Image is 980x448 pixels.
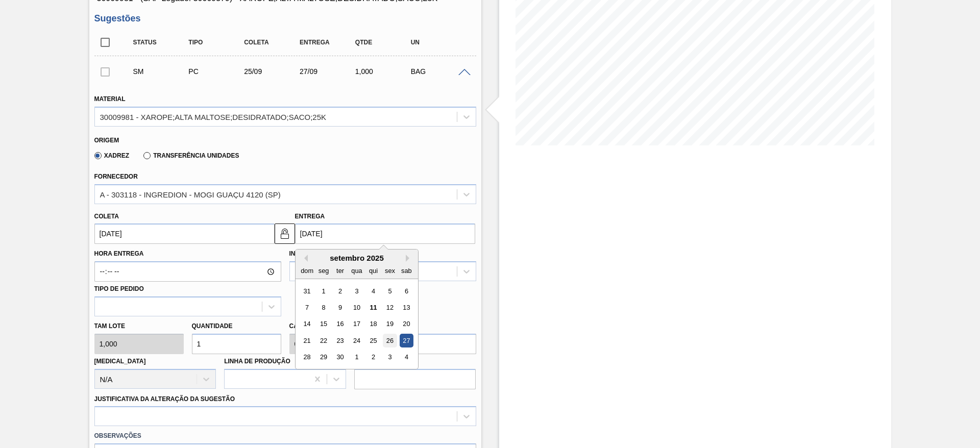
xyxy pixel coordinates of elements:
div: Choose segunda-feira, 8 de setembro de 2025 [316,301,330,314]
div: Choose quinta-feira, 18 de setembro de 2025 [366,317,380,331]
div: Choose quarta-feira, 17 de setembro de 2025 [350,317,363,331]
div: Choose terça-feira, 30 de setembro de 2025 [333,351,347,364]
div: Choose sábado, 13 de setembro de 2025 [399,301,413,314]
div: setembro 2025 [296,254,418,262]
div: Choose quarta-feira, 10 de setembro de 2025 [350,301,363,314]
div: Pedido de Compra [186,67,248,76]
label: [MEDICAL_DATA] [94,358,146,365]
label: Transferência Unidades [143,152,239,159]
label: Justificativa da Alteração da Sugestão [94,395,235,403]
input: dd/mm/yyyy [94,223,275,244]
div: Coleta [241,39,303,46]
div: Choose sexta-feira, 5 de setembro de 2025 [383,284,397,298]
div: Choose sábado, 20 de setembro de 2025 [399,317,413,331]
div: Choose quinta-feira, 11 de setembro de 2025 [366,301,380,314]
label: Hora Entrega [94,246,281,261]
div: UN [408,39,470,46]
label: Entrega [295,213,325,220]
label: Quantidade [192,322,233,330]
label: Xadrez [94,152,130,159]
label: Carros [289,322,316,330]
div: A - 303118 - INGREDION - MOGI GUAÇU 4120 (SP) [100,190,281,198]
label: Tam lote [94,319,184,334]
div: Status [131,39,192,46]
button: unlocked [275,223,295,244]
div: month 2025-09 [299,283,414,365]
div: seg [316,264,330,278]
button: Next Month [406,255,413,262]
input: dd/mm/yyyy [295,223,475,244]
div: Choose segunda-feira, 15 de setembro de 2025 [316,317,330,331]
div: Choose quinta-feira, 4 de setembro de 2025 [366,284,380,298]
label: Incoterm [289,250,322,257]
div: Tipo [186,39,248,46]
div: Sugestão Manual [131,67,192,76]
div: Choose domingo, 14 de setembro de 2025 [300,317,314,331]
h3: Sugestões [94,13,476,24]
div: Choose sexta-feira, 3 de outubro de 2025 [383,351,397,364]
div: Choose domingo, 21 de setembro de 2025 [300,334,314,347]
div: Choose quinta-feira, 25 de setembro de 2025 [366,334,380,347]
label: Observações [94,429,476,443]
div: Choose terça-feira, 2 de setembro de 2025 [333,284,347,298]
div: Choose quinta-feira, 2 de outubro de 2025 [366,351,380,364]
div: Choose sexta-feira, 19 de setembro de 2025 [383,317,397,331]
div: Choose sexta-feira, 26 de setembro de 2025 [383,334,397,347]
div: Choose quarta-feira, 1 de outubro de 2025 [350,351,363,364]
div: BAG [408,67,470,76]
div: Choose sábado, 4 de outubro de 2025 [399,351,413,364]
div: Qtde [353,39,414,46]
div: sex [383,264,397,278]
div: qua [350,264,363,278]
div: Choose segunda-feira, 29 de setembro de 2025 [316,351,330,364]
div: Choose segunda-feira, 1 de setembro de 2025 [316,284,330,298]
label: Tipo de pedido [94,285,144,292]
div: 30009981 - XAROPE;ALTA MALTOSE;DESIDRATADO;SACO;25K [100,112,327,121]
div: Choose quarta-feira, 24 de setembro de 2025 [350,334,363,347]
div: Choose segunda-feira, 22 de setembro de 2025 [316,334,330,347]
div: sab [399,264,413,278]
div: Choose terça-feira, 23 de setembro de 2025 [333,334,347,347]
div: Choose domingo, 7 de setembro de 2025 [300,301,314,314]
label: Fornecedor [94,173,138,180]
label: Coleta [94,213,119,220]
div: Choose domingo, 28 de setembro de 2025 [300,351,314,364]
div: 25/09/2025 [241,67,303,76]
div: Choose domingo, 31 de agosto de 2025 [300,284,314,298]
div: Choose quarta-feira, 3 de setembro de 2025 [350,284,363,298]
div: 1,000 [353,67,414,76]
img: unlocked [279,228,291,240]
div: Choose sábado, 27 de setembro de 2025 [399,334,413,347]
label: Origem [94,137,119,144]
button: Previous Month [301,255,308,262]
div: Entrega [297,39,359,46]
div: ter [333,264,347,278]
div: Choose sexta-feira, 12 de setembro de 2025 [383,301,397,314]
div: Choose sábado, 6 de setembro de 2025 [399,284,413,298]
label: Linha de Produção [224,358,290,365]
div: 27/09/2025 [297,67,359,76]
div: qui [366,264,380,278]
div: Choose terça-feira, 16 de setembro de 2025 [333,317,347,331]
div: dom [300,264,314,278]
label: Material [94,95,126,103]
div: Choose terça-feira, 9 de setembro de 2025 [333,301,347,314]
